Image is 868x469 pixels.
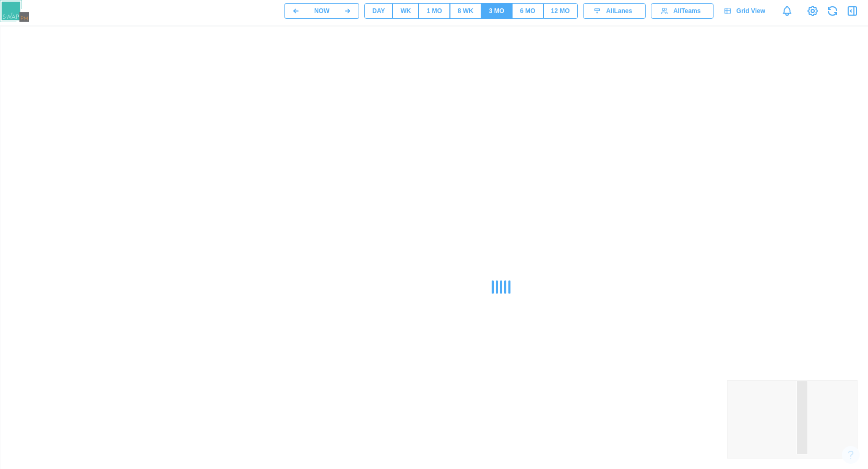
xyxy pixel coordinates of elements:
[450,3,481,19] button: 8 WK
[805,4,820,18] a: View Project
[778,2,796,20] a: Notifications
[512,3,543,19] button: 6 MO
[551,6,570,16] div: 12 MO
[426,6,442,16] div: 1 MO
[307,3,337,19] button: NOW
[419,3,449,19] button: 1 MO
[543,3,578,19] button: 12 MO
[520,6,535,16] div: 6 MO
[372,6,385,16] div: DAY
[481,3,512,19] button: 3 MO
[364,3,393,19] button: DAY
[400,6,411,16] div: WK
[314,6,329,16] div: NOW
[825,4,840,18] button: Refresh Grid
[651,3,714,19] button: AllTeams
[736,4,765,18] span: Grid View
[673,4,700,18] span: All Teams
[393,3,419,19] button: WK
[583,3,646,19] button: AllLanes
[845,4,860,18] button: Open Drawer
[606,4,632,18] span: All Lanes
[719,3,773,19] a: Grid View
[458,6,473,16] div: 8 WK
[489,6,504,16] div: 3 MO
